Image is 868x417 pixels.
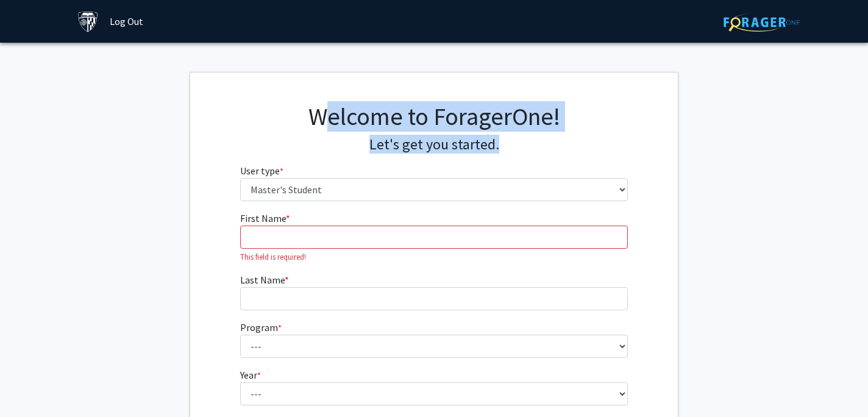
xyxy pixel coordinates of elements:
[240,274,285,286] span: Last Name
[240,368,261,382] label: Year
[240,136,628,154] h4: Let's get you started.
[240,212,286,224] span: First Name
[724,13,800,32] img: ForagerOne Logo
[240,163,283,178] label: User type
[77,11,99,32] img: Johns Hopkins University Logo
[240,320,282,335] label: Program
[240,102,628,131] h1: Welcome to ForagerOne!
[240,251,628,263] p: This field is required!
[9,362,52,408] iframe: Chat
